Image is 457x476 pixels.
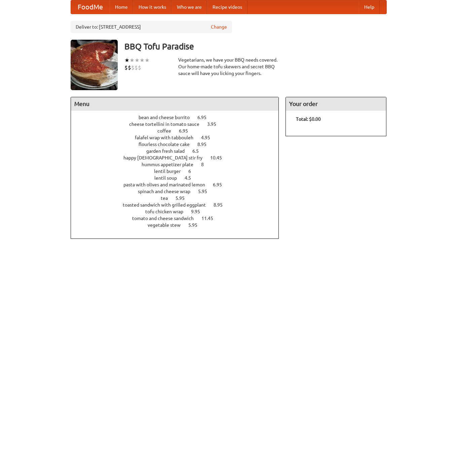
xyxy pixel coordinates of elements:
[188,169,198,174] span: 6
[124,64,128,71] li: $
[123,202,213,208] span: toasted sandwich with grilled eggplant
[179,128,195,134] span: 6.95
[145,209,190,214] span: tofu chicken wrap
[129,121,206,127] span: cheese tortellini in tomato sauce
[138,189,220,194] a: spinach and cheese wrap 5.95
[198,189,214,194] span: 5.95
[192,148,205,154] span: 6.5
[185,175,198,181] span: 4.5
[148,222,187,228] span: vegetable stew
[135,135,200,140] span: falafel wrap with tabbouleh
[207,0,247,14] a: Recipe videos
[172,0,207,14] a: Who we are
[359,0,380,14] a: Help
[71,40,118,90] img: angular.jpg
[188,222,204,228] span: 5.95
[142,162,200,167] span: hummus appetizer plate
[145,209,213,214] a: tofu chicken wrap 9.95
[139,115,219,120] a: bean and cheese burrito 6.95
[128,64,131,71] li: $
[296,116,321,122] b: Total: $0.00
[201,216,220,221] span: 11.45
[154,175,184,181] span: lentil soup
[197,142,213,147] span: 8.95
[129,57,135,64] li: ★
[139,142,219,147] a: flourless chocolate cake 8.95
[138,189,197,194] span: spinach and cheese wrap
[124,57,129,64] li: ★
[207,121,223,127] span: 3.95
[110,0,133,14] a: Home
[71,21,232,33] div: Deliver to: [STREET_ADDRESS]
[154,169,187,174] span: lentil burger
[213,182,229,187] span: 6.95
[154,169,203,174] a: lentil burger 6
[210,155,229,160] span: 10.45
[132,216,226,221] a: tomato and cheese sandwich 11.45
[129,121,229,127] a: cheese tortellini in tomato sauce 3.95
[201,135,217,140] span: 4.95
[176,195,191,201] span: 5.95
[135,64,138,71] li: $
[146,148,191,154] span: garden fresh salad
[197,115,213,120] span: 6.95
[71,0,110,14] a: FoodMe
[157,128,200,134] a: coffee 6.95
[123,182,234,187] a: pasta with olives and marinated lemon 6.95
[132,216,200,221] span: tomato and cheese sandwich
[133,0,172,14] a: How it works
[123,182,212,187] span: pasta with olives and marinated lemon
[140,57,145,64] li: ★
[145,57,150,64] li: ★
[214,202,229,208] span: 8.95
[286,97,386,111] h4: Your order
[178,57,279,77] div: Vegetarians, we have your BBQ needs covered. Our home-made tofu skewers and secret BBQ sauce will...
[123,155,234,160] a: happy [DEMOGRAPHIC_DATA] stir fry 10.45
[135,57,140,64] li: ★
[138,64,141,71] li: $
[201,162,211,167] span: 8
[71,97,279,111] h4: Menu
[139,115,196,120] span: bean and cheese burrito
[161,195,175,201] span: tea
[146,148,211,154] a: garden fresh salad 6.5
[124,40,387,53] h3: BBQ Tofu Paradise
[191,209,207,214] span: 9.95
[211,24,227,30] a: Change
[148,222,210,228] a: vegetable stew 5.95
[135,135,223,140] a: falafel wrap with tabbouleh 4.95
[157,128,178,134] span: coffee
[161,195,197,201] a: tea 5.95
[142,162,216,167] a: hummus appetizer plate 8
[139,142,196,147] span: flourless chocolate cake
[131,64,135,71] li: $
[154,175,203,181] a: lentil soup 4.5
[123,155,209,160] span: happy [DEMOGRAPHIC_DATA] stir fry
[123,202,235,208] a: toasted sandwich with grilled eggplant 8.95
